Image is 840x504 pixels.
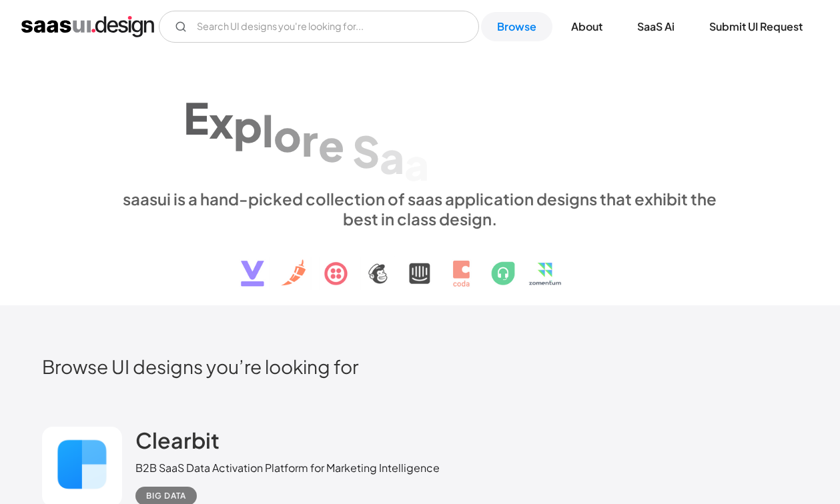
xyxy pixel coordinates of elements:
div: saasui is a hand-picked collection of saas application designs that exhibit the best in class des... [113,189,727,229]
input: Search UI designs you're looking for... [159,11,479,43]
div: S [352,125,380,177]
div: Big Data [146,488,186,504]
div: p [234,100,262,151]
div: E [183,92,209,143]
form: Email Form [159,11,479,43]
a: Clearbit [135,427,220,460]
div: a [380,131,404,183]
a: home [21,16,154,37]
a: About [555,12,618,41]
a: SaaS Ai [621,12,691,41]
div: e [318,119,344,171]
a: Browse [481,12,552,41]
a: Submit UI Request [693,12,819,41]
h2: Clearbit [135,427,220,453]
h1: Explore SaaS UI design patterns & interactions. [113,73,727,176]
div: B2B SaaS Data Activation Platform for Marketing Intelligence [135,460,440,476]
div: o [274,109,302,160]
div: a [404,137,429,189]
div: r [302,114,318,165]
h2: Browse UI designs you’re looking for [42,355,798,378]
img: text, icon, saas logo [218,229,622,298]
div: l [262,104,274,155]
div: x [209,96,234,147]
